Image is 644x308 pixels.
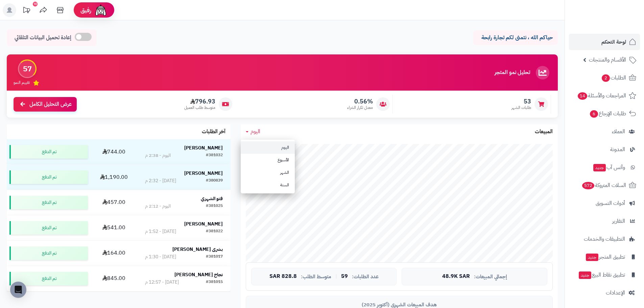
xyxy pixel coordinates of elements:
a: التقارير [569,213,640,229]
td: 541.00 [91,215,137,240]
a: لوحة التحكم [569,34,640,50]
a: المراجعات والأسئلة14 [569,88,640,104]
span: طلبات الشهر [511,105,531,111]
div: #380839 [206,177,223,184]
td: 744.00 [91,139,137,164]
a: التطبيقات والخدمات [569,231,640,247]
span: الطلبات [601,73,626,82]
div: [DATE] - 1:30 م [145,254,176,260]
img: ai-face.png [94,3,108,17]
span: تقييم النمو [14,80,30,86]
span: جديد [586,254,598,261]
a: السنة [241,179,295,191]
div: اليوم - 2:38 م [145,152,171,159]
span: المدونة [610,145,625,154]
span: | [335,274,337,279]
a: اليوم [241,141,295,154]
a: الطلبات2 [569,70,640,86]
strong: فتو الشهري [201,195,223,202]
span: 59 [341,274,348,280]
a: السلات المتروكة572 [569,177,640,193]
td: 845.00 [91,266,137,291]
h3: المبيعات [535,129,553,135]
td: 164.00 [91,241,137,266]
div: تم الدفع [9,196,88,209]
span: التطبيقات والخدمات [584,234,625,244]
a: العملاء [569,123,640,140]
a: الأسبوع [241,154,295,166]
a: الشهر [241,166,295,179]
span: 828.8 SAR [269,274,297,280]
span: إجمالي المبيعات: [474,274,507,280]
div: #381015 [206,279,223,286]
span: جديد [593,164,606,171]
td: 457.00 [91,190,137,215]
div: تم الدفع [9,272,88,285]
div: تم الدفع [9,145,88,159]
div: تم الدفع [9,170,88,184]
span: إعادة تحميل البيانات التلقائي [15,34,71,42]
span: عرض التحليل الكامل [29,100,72,108]
span: تطبيق المتجر [585,252,625,262]
div: Open Intercom Messenger [10,282,26,298]
a: طلبات الإرجاع6 [569,105,640,122]
a: الإعدادات [569,285,640,301]
strong: بشرى [PERSON_NAME] [172,246,223,253]
p: حياكم الله ، نتمنى لكم تجارة رابحة [478,34,553,42]
span: جديد [579,271,591,279]
div: #381032 [206,152,223,159]
span: التقارير [612,216,625,226]
span: متوسط الطلب: [301,274,331,280]
span: 2 [602,74,610,82]
span: العملاء [612,127,625,136]
span: 53 [511,98,531,105]
span: الأقسام والمنتجات [589,55,626,65]
a: تحديثات المنصة [18,3,35,19]
span: السلات المتروكة [581,181,626,190]
div: 10 [33,2,38,6]
span: 6 [590,110,598,118]
span: وآتس آب [593,163,625,172]
h3: آخر الطلبات [202,129,225,135]
div: [DATE] - 12:57 م [145,279,179,286]
span: أدوات التسويق [596,198,625,208]
h3: تحليل نمو المتجر [495,70,530,76]
span: رفيق [80,6,91,14]
a: المدونة [569,141,640,158]
a: تطبيق نقاط البيعجديد [569,267,640,283]
a: تطبيق المتجرجديد [569,249,640,265]
span: طلبات الإرجاع [589,109,626,118]
div: تم الدفع [9,246,88,260]
div: اليوم - 2:12 م [145,203,171,210]
span: 572 [582,182,594,190]
a: وآتس آبجديد [569,159,640,175]
div: #381025 [206,203,223,210]
img: logo-2.png [598,15,638,29]
strong: [PERSON_NAME] [184,220,223,228]
a: عرض التحليل الكامل [14,97,77,112]
div: تم الدفع [9,221,88,235]
span: 0.56% [347,98,373,105]
span: لوحة التحكم [601,37,626,47]
div: [DATE] - 2:32 م [145,177,176,184]
span: عدد الطلبات: [352,274,379,280]
strong: نجاح [PERSON_NAME] [174,271,223,278]
span: الإعدادات [606,288,625,298]
a: أدوات التسويق [569,195,640,211]
span: متوسط طلب العميل [184,105,215,111]
td: 1,190.00 [91,165,137,190]
span: 14 [578,92,588,100]
div: [DATE] - 1:52 م [145,228,176,235]
strong: [PERSON_NAME] [184,170,223,177]
span: المراجعات والأسئلة [577,91,626,100]
span: تطبيق نقاط البيع [578,270,625,280]
a: اليوم [246,128,260,136]
span: 48.9K SAR [442,274,470,280]
span: 796.93 [184,98,215,105]
strong: [PERSON_NAME] [184,144,223,151]
span: اليوم [251,127,260,136]
div: #381022 [206,228,223,235]
div: #381017 [206,254,223,260]
span: معدل تكرار الشراء [347,105,373,111]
